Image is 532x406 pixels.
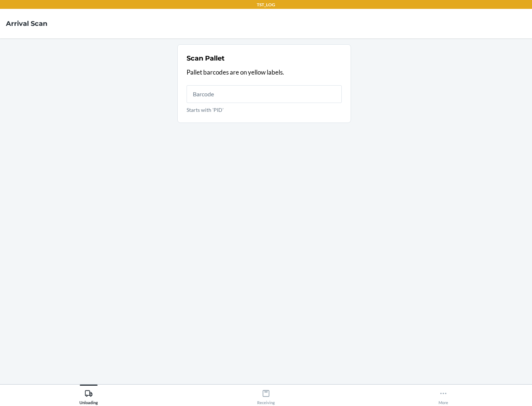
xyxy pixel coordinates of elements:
h2: Scan Pallet [187,54,225,63]
p: Starts with 'PID' [187,106,342,114]
button: Receiving [177,385,355,405]
div: Receiving [257,386,275,405]
p: TST_LOG [257,1,275,8]
input: Starts with 'PID' [187,85,342,103]
h4: Arrival Scan [6,19,47,28]
div: Unloading [79,386,98,405]
p: Pallet barcodes are on yellow labels. [187,68,342,77]
button: More [355,385,532,405]
div: More [439,386,448,405]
